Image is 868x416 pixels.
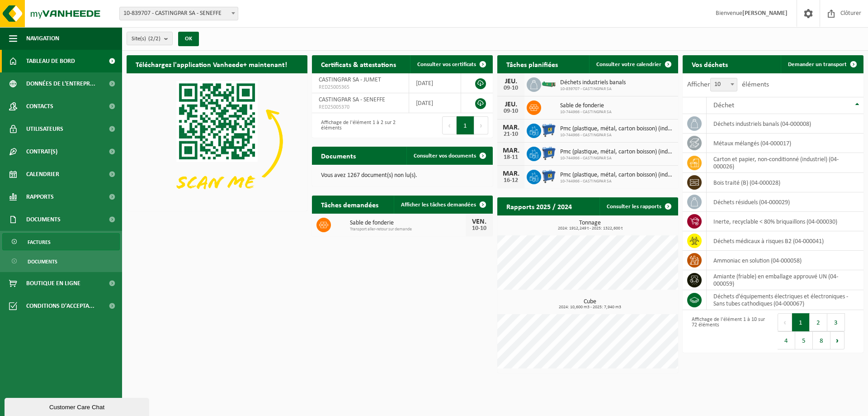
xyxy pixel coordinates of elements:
[502,147,520,154] div: MAR.
[707,173,863,192] td: bois traité (B) (04-000028)
[502,131,520,138] div: 21-10
[502,226,678,231] span: 2024: 1912,249 t - 2025: 1322,600 t
[5,396,151,416] iframe: chat widget
[26,72,95,95] span: Données de l'entrepr...
[502,305,678,310] span: 2024: 10,600 m3 - 2025: 7,940 m3
[127,55,296,73] h2: Téléchargez l'application Vanheede+ maintenant!
[502,154,520,161] div: 18-11
[350,220,466,227] span: Sable de fonderie
[707,192,863,212] td: déchets résiduels (04-000029)
[813,331,830,349] button: 8
[319,84,402,91] span: RED25005365
[792,313,810,331] button: 1
[120,7,238,20] span: 10-839707 - CASTINGPAR SA - SENEFFE
[409,73,461,93] td: [DATE]
[541,80,557,88] img: HK-XC-15-GN-00
[502,78,520,85] div: JEU.
[589,55,677,73] a: Consulter votre calendrier
[541,168,557,184] img: WB-0660-HPE-BE-01
[321,172,484,179] p: Vous avez 1267 document(s) non lu(s).
[560,110,612,115] span: 10-744966 - CASTINGPAR SA
[2,233,120,250] a: Factures
[687,81,769,88] label: Afficher éléments
[178,32,199,46] button: OK
[827,313,845,331] button: 3
[319,104,402,111] span: RED25005370
[26,163,59,186] span: Calendrier
[560,172,674,179] span: Pmc (plastique, métal, carton boisson) (industriel)
[26,95,53,118] span: Contacts
[26,118,63,140] span: Utilisateurs
[312,196,387,213] h2: Tâches demandées
[470,218,488,225] div: VEN.
[541,122,557,138] img: WB-0660-HPE-BE-01
[319,77,381,83] span: CASTINGPAR SA - JUMET
[2,253,120,270] a: Documents
[810,313,827,331] button: 2
[312,55,405,73] h2: Certificats & attestations
[26,295,94,317] span: Conditions d'accepta...
[417,62,476,67] span: Consulter vos certificats
[312,147,365,164] h2: Documents
[711,78,737,91] span: 10
[502,170,520,177] div: MAR.
[26,186,54,208] span: Rapports
[560,79,626,86] span: Déchets industriels banals
[28,234,51,251] span: Factures
[778,313,792,331] button: Previous
[470,225,488,232] div: 10-10
[502,101,520,108] div: JEU.
[127,73,307,209] img: Download de VHEPlus App
[596,62,661,67] span: Consulter votre calendrier
[560,86,626,92] span: 10-839707 - CASTINGPAR SA
[778,331,795,349] button: 4
[502,299,678,310] h3: Cube
[401,202,476,208] span: Afficher les tâches demandées
[830,331,844,349] button: Next
[26,208,61,231] span: Documents
[742,10,788,17] strong: [PERSON_NAME]
[710,78,737,91] span: 10
[502,85,520,91] div: 09-10
[707,114,863,134] td: déchets industriels banals (04-000008)
[406,147,492,165] a: Consulter vos documents
[502,177,520,184] div: 16-12
[316,115,398,135] div: Affichage de l'élément 1 à 2 sur 2 éléments
[148,36,160,42] count: (2/2)
[28,253,57,270] span: Documents
[541,145,557,161] img: WB-0660-HPE-BE-01
[414,153,476,159] span: Consulter vos documents
[707,153,863,173] td: carton et papier, non-conditionné (industriel) (04-000026)
[26,27,59,50] span: Navigation
[119,7,238,20] span: 10-839707 - CASTINGPAR SA - SENEFFE
[474,116,488,134] button: Next
[26,50,75,72] span: Tableau de bord
[707,212,863,231] td: inerte, recyclable < 80% briquaillons (04-000030)
[502,220,678,231] h3: Tonnage
[707,270,863,290] td: amiante (friable) en emballage approuvé UN (04-000059)
[560,102,612,110] span: Sable de fonderie
[502,108,520,115] div: 09-10
[457,116,474,134] button: 1
[560,156,674,161] span: 10-744966 - CASTINGPAR SA
[560,125,674,133] span: Pmc (plastique, métal, carton boisson) (industriel)
[502,124,520,131] div: MAR.
[410,55,492,73] a: Consulter vos certificats
[409,93,461,113] td: [DATE]
[707,134,863,153] td: métaux mélangés (04-000017)
[560,133,674,138] span: 10-744966 - CASTINGPAR SA
[687,312,769,350] div: Affichage de l'élément 1 à 10 sur 72 éléments
[350,227,466,232] span: Transport aller-retour sur demande
[781,55,863,73] a: Demander un transport
[713,102,734,109] span: Déchet
[442,116,457,134] button: Previous
[394,196,492,214] a: Afficher les tâches demandées
[132,32,160,46] span: Site(s)
[707,251,863,270] td: Ammoniac en solution (04-000058)
[560,179,674,184] span: 10-744966 - CASTINGPAR SA
[127,32,173,45] button: Site(s)(2/2)
[319,96,385,103] span: CASTINGPAR SA - SENEFFE
[599,197,677,215] a: Consulter les rapports
[26,272,80,295] span: Boutique en ligne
